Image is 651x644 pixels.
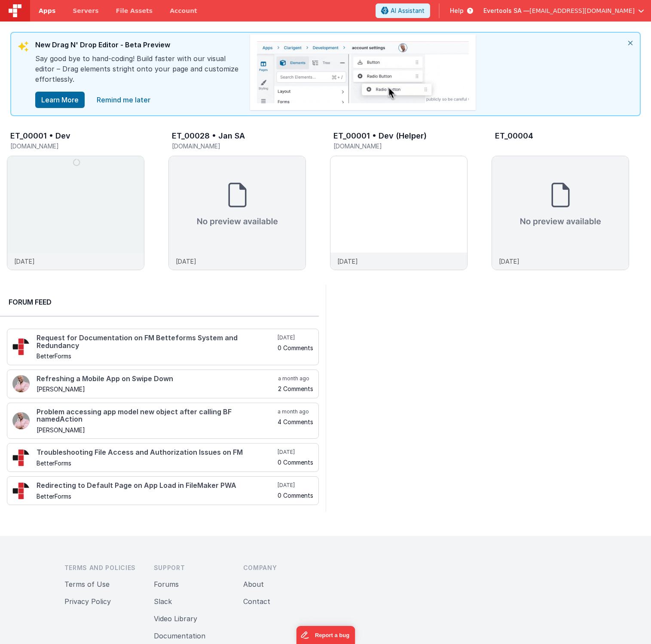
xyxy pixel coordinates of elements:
[12,412,30,429] img: 411_2.png
[64,580,110,589] a: Terms of Use
[296,626,355,644] iframe: Marker.io feedback button
[499,257,520,266] p: [DATE]
[37,375,276,383] h4: Refreshing a Mobile App on Swipe Down
[278,334,313,341] h5: [DATE]
[278,482,313,489] h5: [DATE]
[483,6,644,15] button: Evertools SA — [EMAIL_ADDRESS][DOMAIN_NAME]
[154,613,197,624] button: Video Library
[278,375,313,382] h5: a month ago
[278,492,313,499] h5: 0 Comments
[172,143,306,149] h5: [DOMAIN_NAME]
[7,476,319,505] a: Redirecting to Default Page on App Load in FileMaker PWA BetterForms [DATE] 0 Comments
[39,6,55,15] span: Apps
[154,597,172,606] a: Slack
[243,596,270,607] button: Contact
[7,403,319,439] a: Problem accessing app model new object after calling BF namedAction [PERSON_NAME] a month ago 4 C...
[391,6,425,15] span: AI Assistant
[243,579,264,589] button: About
[154,596,172,607] button: Slack
[9,297,310,307] h2: Forum Feed
[450,6,464,15] span: Help
[154,564,229,572] h3: Support
[64,564,140,572] h3: Terms and Policies
[10,132,70,140] h3: ET_00001 • Dev
[37,386,276,392] h5: [PERSON_NAME]
[37,449,276,456] h4: Troubleshooting File Access and Authorization Issues on FM
[333,143,468,149] h5: [DOMAIN_NAME]
[37,460,276,466] h5: BetterForms
[116,6,153,15] span: File Assets
[73,6,98,15] span: Servers
[243,564,319,572] h3: Company
[7,370,319,398] a: Refreshing a Mobile App on Swipe Down [PERSON_NAME] a month ago 2 Comments
[10,143,144,149] h5: [DOMAIN_NAME]
[278,419,313,425] h5: 4 Comments
[37,493,276,499] h5: BetterForms
[278,408,313,415] h5: a month ago
[7,329,319,365] a: Request for Documentation on FM Betteforms System and Redundancy BetterForms [DATE] 0 Comments
[92,91,156,108] a: close
[37,353,276,359] h5: BetterForms
[37,334,276,349] h4: Request for Documentation on FM Betteforms System and Redundancy
[243,580,264,589] a: About
[278,345,313,351] h5: 0 Comments
[483,6,529,15] span: Evertools SA —
[376,3,430,18] button: AI Assistant
[37,427,276,433] h5: [PERSON_NAME]
[278,449,313,456] h5: [DATE]
[64,597,111,606] a: Privacy Policy
[12,375,30,392] img: 411_2.png
[35,92,85,108] button: Learn More
[154,579,179,589] button: Forums
[12,338,30,355] img: 295_2.png
[37,408,276,423] h4: Problem accessing app model new object after calling BF namedAction
[278,459,313,465] h5: 0 Comments
[35,40,241,53] div: New Drag N' Drop Editor - Beta Preview
[337,257,358,266] p: [DATE]
[529,6,635,15] span: [EMAIL_ADDRESS][DOMAIN_NAME]
[7,443,319,472] a: Troubleshooting File Access and Authorization Issues on FM BetterForms [DATE] 0 Comments
[495,132,533,140] h3: ET_00004
[35,53,241,91] div: Say good bye to hand-coding! Build faster with our visual editor – Drag elements stright onto you...
[621,33,640,53] i: close
[12,449,30,466] img: 295_2.png
[154,631,205,641] button: Documentation
[176,257,196,266] p: [DATE]
[172,132,245,140] h3: ET_00028 • Jan SA
[333,132,427,140] h3: ET_00001 • Dev (Helper)
[37,482,276,490] h4: Redirecting to Default Page on App Load in FileMaker PWA
[278,385,313,392] h5: 2 Comments
[12,482,30,499] img: 295_2.png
